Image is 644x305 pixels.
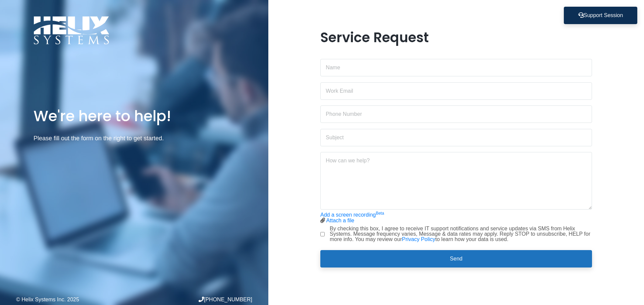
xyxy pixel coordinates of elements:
[34,16,109,45] img: Logo
[320,212,384,218] a: Add a screen recordingBeta
[134,297,252,302] div: [PHONE_NUMBER]
[320,59,592,76] input: Name
[402,236,435,242] a: Privacy Policy
[326,218,355,223] a: Attach a file
[320,105,592,123] input: Phone Number
[320,82,592,100] input: Work Email
[16,297,134,302] div: © Helix Systems Inc. 2025
[330,226,592,242] label: By checking this box, I agree to receive IT support notifications and service updates via SMS fro...
[564,7,637,24] button: Support Session
[320,250,592,268] button: Send
[34,106,235,126] h1: We're here to help!
[320,29,592,46] h1: Service Request
[34,134,235,143] p: Please fill out the form on the right to get started.
[376,211,384,216] sup: Beta
[320,129,592,146] input: Subject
